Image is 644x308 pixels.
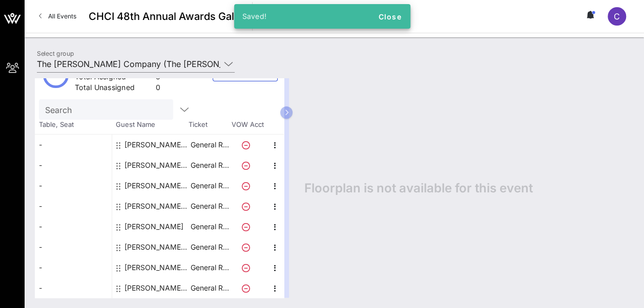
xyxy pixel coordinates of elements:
[89,9,240,24] span: CHCI 48th Annual Awards Gala
[156,82,160,95] div: 0
[75,72,152,84] div: Total Assigned
[37,50,74,57] label: Select group
[189,135,230,155] p: General R…
[189,196,230,216] p: General R…
[189,175,230,196] p: General R…
[124,216,183,237] div: Jocelyn Garay
[242,12,267,20] span: Saved!
[189,155,230,175] p: General R…
[35,120,112,130] span: Table, Seat
[35,257,112,278] div: -
[75,82,152,95] div: Total Unassigned
[156,72,160,84] div: 8
[35,196,112,216] div: -
[304,181,533,196] span: Floorplan is not available for this event
[189,278,230,298] p: General R…
[614,11,620,21] span: C
[35,237,112,257] div: -
[35,175,112,196] div: -
[33,8,82,25] a: All Events
[189,120,230,130] span: Ticket
[124,135,189,155] div: Bryan Wilson The J.M. Smucker Company
[35,216,112,237] div: -
[112,120,189,130] span: Guest Name
[124,278,189,298] div: Seth Haas-Levin The J.M. Smucker Company
[189,237,230,257] p: General R…
[378,12,402,21] span: Close
[124,237,189,257] div: Mike Madriaga The J.M. Smucker Company
[124,196,189,216] div: Ethan Dodd The J.M. Smucker Company
[189,257,230,278] p: General R…
[373,7,406,26] button: Close
[35,278,112,298] div: -
[48,12,76,20] span: All Events
[124,155,189,175] div: Cameron Haas-Levin The J.M. Smucker Company
[608,7,626,26] div: C
[124,175,189,196] div: Claudia Santiago The J.M. Smucker Company
[124,257,189,278] div: Orlando Santiago, Jr. The J.M. Smucker Company
[35,135,112,155] div: -
[35,155,112,175] div: -
[189,216,230,237] p: General R…
[230,120,265,130] span: VOW Acct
